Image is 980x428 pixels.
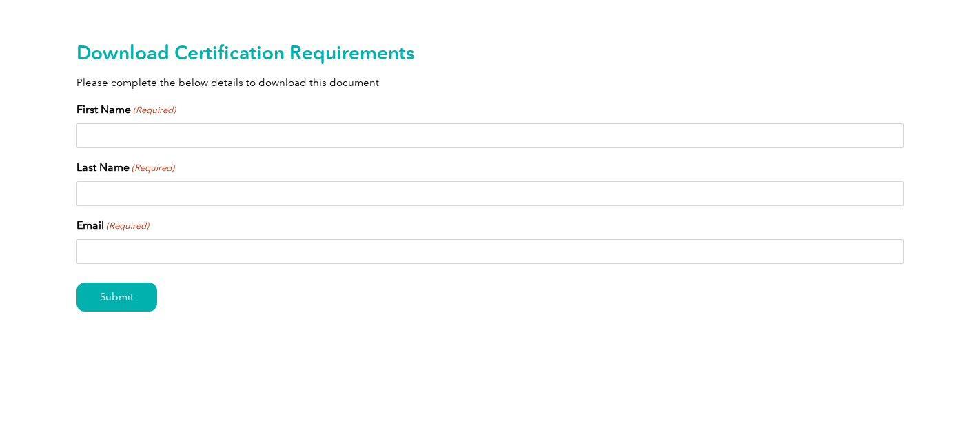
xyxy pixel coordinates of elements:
[76,217,149,234] label: Email
[76,283,157,312] input: Submit
[76,101,176,118] label: First Name
[132,103,176,117] span: (Required)
[76,41,904,63] h2: Download Certification Requirements
[76,159,174,176] label: Last Name
[131,161,175,175] span: (Required)
[105,219,150,233] span: (Required)
[76,75,904,90] p: Please complete the below details to download this document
